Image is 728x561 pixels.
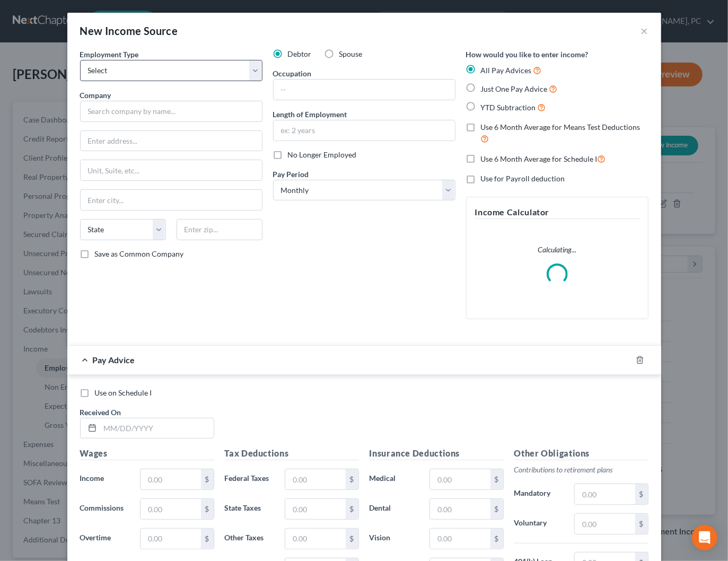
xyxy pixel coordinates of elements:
input: ex: 2 years [274,120,455,141]
input: 0.00 [141,529,200,549]
h5: Income Calculator [475,206,639,219]
span: Income [80,474,104,483]
label: Voluntary [509,513,569,534]
h5: Wages [80,447,214,460]
div: $ [490,469,503,489]
div: $ [201,499,214,519]
span: Use on Schedule I [95,388,152,397]
input: 0.00 [285,469,345,489]
div: $ [346,499,358,519]
span: Pay Advice [93,355,135,365]
button: × [641,24,648,37]
div: $ [635,514,648,534]
label: Commissions [75,498,135,520]
div: $ [635,484,648,504]
span: Just One Pay Advice [481,84,548,93]
div: $ [201,529,214,549]
div: $ [346,529,358,549]
input: Enter zip... [177,219,262,240]
label: Length of Employment [273,109,347,120]
input: 0.00 [575,484,635,504]
input: Search company by name... [80,101,262,122]
label: Vision [364,528,425,549]
label: Occupation [273,68,312,79]
label: Federal Taxes [220,469,280,490]
input: 0.00 [430,499,490,519]
label: State Taxes [220,498,280,520]
input: 0.00 [285,529,345,549]
label: Other Taxes [220,528,280,549]
span: Company [80,91,111,100]
input: 0.00 [285,499,345,519]
p: Calculating... [475,244,639,255]
input: 0.00 [430,529,490,549]
label: Mandatory [509,484,569,505]
span: Use 6 Month Average for Means Test Deductions [481,122,641,132]
span: No Longer Employed [288,150,357,159]
span: All Pay Advices [481,66,532,75]
span: Spouse [339,49,363,58]
h5: Insurance Deductions [370,447,504,460]
input: Enter address... [81,131,262,151]
input: 0.00 [575,514,635,534]
span: Received On [80,408,121,417]
span: Use 6 Month Average for Schedule I [481,154,598,163]
input: 0.00 [141,499,200,519]
label: Dental [364,498,425,520]
input: Enter city... [81,190,262,210]
div: New Income Source [80,23,178,38]
span: Save as Common Company [95,249,184,258]
p: Contributions to retirement plans [514,464,648,475]
input: Unit, Suite, etc... [81,160,262,180]
div: $ [346,469,358,489]
span: Use for Payroll deduction [481,174,565,183]
input: -- [274,80,455,100]
h5: Other Obligations [514,447,648,460]
div: $ [490,529,503,549]
input: MM/DD/YYYY [100,418,214,439]
span: Debtor [288,49,312,58]
div: Open Intercom Messenger [692,525,717,550]
h5: Tax Deductions [225,447,359,460]
span: Employment Type [80,50,139,59]
input: 0.00 [141,469,200,489]
span: YTD Subtraction [481,103,536,112]
label: How would you like to enter income? [466,49,589,60]
input: 0.00 [430,469,490,489]
label: Overtime [75,528,135,549]
label: Medical [364,469,425,490]
div: $ [490,499,503,519]
span: Pay Period [273,170,309,179]
div: $ [201,469,214,489]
